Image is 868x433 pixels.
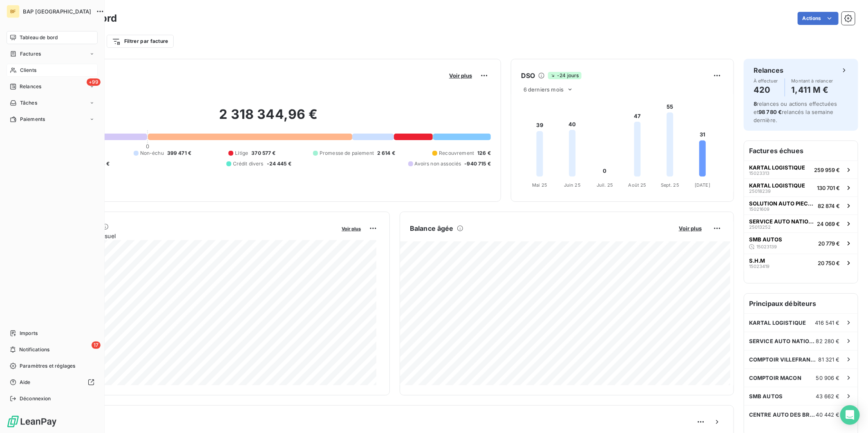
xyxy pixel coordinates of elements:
[564,182,581,188] tspan: Juin 25
[415,160,461,167] span: Avoirs non associés
[597,182,613,188] tspan: Juil. 25
[818,260,840,266] span: 20 750 €
[410,223,454,233] h6: Balance âgée
[251,150,275,157] span: 370 577 €
[816,375,840,381] span: 50 906 €
[744,161,858,179] button: KARTAL LOGISTIQUE15023313259 959 €
[840,405,860,425] div: Open Intercom Messenger
[754,78,778,83] span: À effectuer
[816,411,840,418] span: 40 442 €
[377,150,395,157] span: 2 614 €
[7,5,20,18] div: BF
[23,8,91,15] span: BAP [GEOGRAPHIC_DATA]
[817,185,840,191] span: 130 701 €
[548,72,581,79] span: -24 jours
[749,171,770,176] span: 15023313
[235,150,248,157] span: Litige
[816,393,840,400] span: 43 662 €
[815,319,840,326] span: 416 541 €
[140,150,164,157] span: Non-échu
[749,200,814,207] span: SOLUTION AUTO PIECES
[7,376,98,389] a: Aide
[629,182,647,188] tspan: Août 25
[449,72,472,79] span: Voir plus
[749,411,816,418] span: CENTRE AUTO DES BRUYERES//CORF
[695,182,710,188] tspan: [DATE]
[756,244,777,249] span: 15023139
[754,100,757,107] span: 8
[749,189,771,194] span: 25018239
[744,179,858,196] button: KARTAL LOGISTIQUE25018239130 701 €
[20,83,41,90] span: Relances
[818,240,840,247] span: 20 779 €
[749,319,806,326] span: KARTAL LOGISTIQUE
[267,160,291,167] span: -24 445 €
[439,150,474,157] span: Recouvrement
[744,254,858,272] button: S.H.M1502341920 750 €
[754,100,837,123] span: relances ou actions effectuées et relancés la semaine dernière.
[744,294,858,313] h6: Principaux débiteurs
[749,393,783,400] span: SMB AUTOS
[749,182,805,189] span: KARTAL LOGISTIQUE
[523,86,564,93] span: 6 derniers mois
[233,160,264,167] span: Crédit divers
[146,143,149,150] span: 0
[20,362,75,370] span: Paramètres et réglages
[818,203,840,209] span: 82 874 €
[744,214,858,232] button: SERVICE AUTO NATIONALE 62501325224 069 €
[814,167,840,173] span: 259 959 €
[749,264,770,269] span: 15023419
[20,330,38,337] span: Imports
[342,226,361,232] span: Voir plus
[46,106,491,131] h2: 2 318 344,96 €
[744,196,858,214] button: SOLUTION AUTO PIECES1502160982 874 €
[20,34,58,41] span: Tableau de bord
[754,65,783,75] h6: Relances
[817,221,840,227] span: 24 069 €
[798,12,839,25] button: Actions
[7,415,57,428] img: Logo LeanPay
[749,356,819,363] span: COMPTOIR VILLEFRANCHE
[792,78,833,83] span: Montant à relancer
[20,99,37,107] span: Tâches
[792,83,833,96] h4: 1,411 M €
[19,346,49,353] span: Notifications
[749,218,814,225] span: SERVICE AUTO NATIONALE 6
[749,164,805,171] span: KARTAL LOGISTIQUE
[758,109,782,115] span: 98 780 €
[92,341,101,349] span: 17
[46,232,336,240] span: Chiffre d'affaires mensuel
[679,225,702,232] span: Voir plus
[320,150,374,157] span: Promesse de paiement
[20,67,36,74] span: Clients
[532,182,547,188] tspan: Mai 25
[816,338,840,344] span: 82 280 €
[339,225,363,232] button: Voir plus
[20,395,51,402] span: Déconnexion
[477,150,491,157] span: 126 €
[661,182,679,188] tspan: Sept. 25
[676,225,704,232] button: Voir plus
[749,375,801,381] span: COMPTOIR MACON
[167,150,191,157] span: 399 471 €
[749,257,765,264] span: S.H.M
[447,72,474,79] button: Voir plus
[20,50,41,58] span: Factures
[744,141,858,161] h6: Factures échues
[819,356,840,363] span: 81 321 €
[749,207,770,212] span: 15021609
[749,225,771,230] span: 25013252
[744,232,858,254] button: SMB AUTOS1502313920 779 €
[107,35,174,48] button: Filtrer par facture
[749,338,816,344] span: SERVICE AUTO NATIONALE 6
[20,116,45,123] span: Paiements
[465,160,491,167] span: -940 715 €
[521,71,535,80] h6: DSO
[20,379,31,386] span: Aide
[87,78,101,86] span: +99
[754,83,778,96] h4: 420
[749,236,782,243] span: SMB AUTOS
